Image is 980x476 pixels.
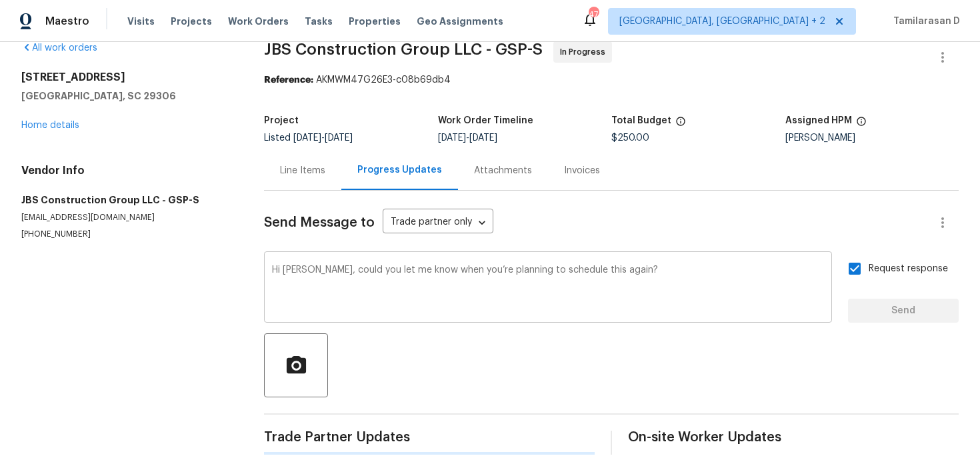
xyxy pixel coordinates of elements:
[349,15,401,28] span: Properties
[293,133,353,143] span: -
[264,116,299,125] h5: Project
[785,116,852,125] h5: Assigned HPM
[438,133,497,143] span: -
[560,45,611,59] span: In Progress
[171,15,212,28] span: Projects
[21,89,232,103] h5: [GEOGRAPHIC_DATA], SC 29306
[675,116,686,133] span: The total cost of line items that have been proposed by Opendoor. This sum includes line items th...
[21,71,232,84] h2: [STREET_ADDRESS]
[589,8,598,21] div: 47
[21,164,232,177] h4: Vendor Info
[228,15,289,28] span: Work Orders
[280,164,325,177] div: Line Items
[21,229,232,240] p: [PHONE_NUMBER]
[869,262,948,276] span: Request response
[305,17,333,26] span: Tasks
[21,43,97,53] a: All work orders
[21,193,232,207] h5: JBS Construction Group LLC - GSP-S
[856,116,867,133] span: The hpm assigned to this work order.
[383,212,493,234] div: Trade partner only
[264,41,543,57] span: JBS Construction Group LLC - GSP-S
[564,164,600,177] div: Invoices
[619,15,825,28] span: [GEOGRAPHIC_DATA], [GEOGRAPHIC_DATA] + 2
[438,116,533,125] h5: Work Order Timeline
[357,163,442,177] div: Progress Updates
[21,212,232,223] p: [EMAIL_ADDRESS][DOMAIN_NAME]
[264,73,959,87] div: AKMWM47G26E3-c08b69db4
[611,133,649,143] span: $250.00
[469,133,497,143] span: [DATE]
[293,133,321,143] span: [DATE]
[611,116,671,125] h5: Total Budget
[474,164,532,177] div: Attachments
[272,265,824,312] textarea: Hi [PERSON_NAME], could you let me know when you’re planning to schedule this again?
[127,15,155,28] span: Visits
[628,431,959,444] span: On-site Worker Updates
[264,216,375,229] span: Send Message to
[264,431,595,444] span: Trade Partner Updates
[264,133,353,143] span: Listed
[45,15,89,28] span: Maestro
[888,15,960,28] span: Tamilarasan D
[21,121,79,130] a: Home details
[785,133,959,143] div: [PERSON_NAME]
[325,133,353,143] span: [DATE]
[264,75,313,85] b: Reference:
[417,15,503,28] span: Geo Assignments
[438,133,466,143] span: [DATE]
